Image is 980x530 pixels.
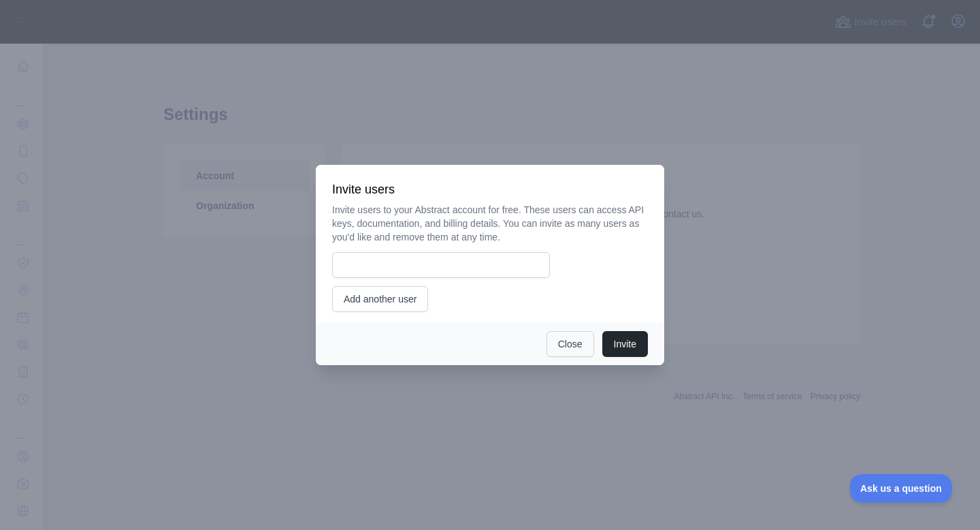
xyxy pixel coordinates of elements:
button: Add another user [332,286,428,312]
button: Invite [602,331,648,357]
button: Close [546,331,594,357]
h3: Invite users [332,181,648,198]
p: Invite users to your Abstract account for free. These users can access API keys, documentation, a... [332,203,648,244]
iframe: Toggle Customer Support [850,474,953,503]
